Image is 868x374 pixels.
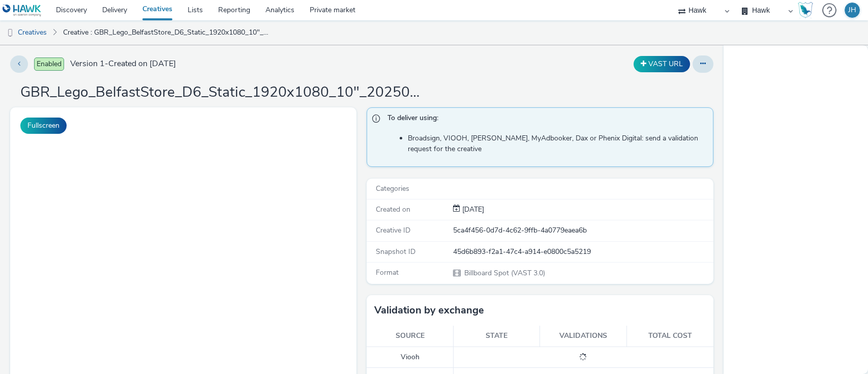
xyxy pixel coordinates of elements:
[453,225,712,236] div: 5ca4f456-0d7d-4c62-9ffb-4a0779eaea6b
[367,347,453,367] td: Viooh
[798,2,817,18] a: Hawk Academy
[20,83,427,102] h1: GBR_Lego_BelfastStore_D6_Static_1920x1080_10"_20250811 ; Now Open
[540,326,626,347] th: Validations
[634,56,690,72] button: VAST URL
[58,20,275,45] a: Creative : GBR_Lego_BelfastStore_D6_Static_1920x1080_10"_20250811 ; Now Open
[376,205,410,214] span: Created on
[376,225,410,235] span: Creative ID
[70,58,176,70] span: Version 1 - Created on [DATE]
[408,133,707,154] li: Broadsign, VIOOH, [PERSON_NAME], MyAdbooker, Dax or Phenix Digital: send a validation request for...
[374,303,484,318] h3: Validation by exchange
[376,268,399,277] span: Format
[798,2,813,18] img: Hawk Academy
[848,3,856,18] div: JH
[376,184,409,193] span: Categories
[453,247,712,257] div: 45d6b893-f2a1-47c4-a914-e0800c5a5219
[3,4,42,17] img: undefined Logo
[463,268,545,278] span: Billboard Spot (VAST 3.0)
[460,205,484,214] span: [DATE]
[34,57,64,71] span: Enabled
[5,28,15,38] img: dooh
[20,118,67,134] button: Fullscreen
[376,247,415,256] span: Snapshot ID
[631,56,693,72] div: Duplicate the creative as a VAST URL
[367,326,453,347] th: Source
[387,113,702,126] span: To deliver using:
[460,205,484,215] div: Creation 11 August 2025, 16:48
[454,326,540,347] th: State
[626,326,713,347] th: Total cost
